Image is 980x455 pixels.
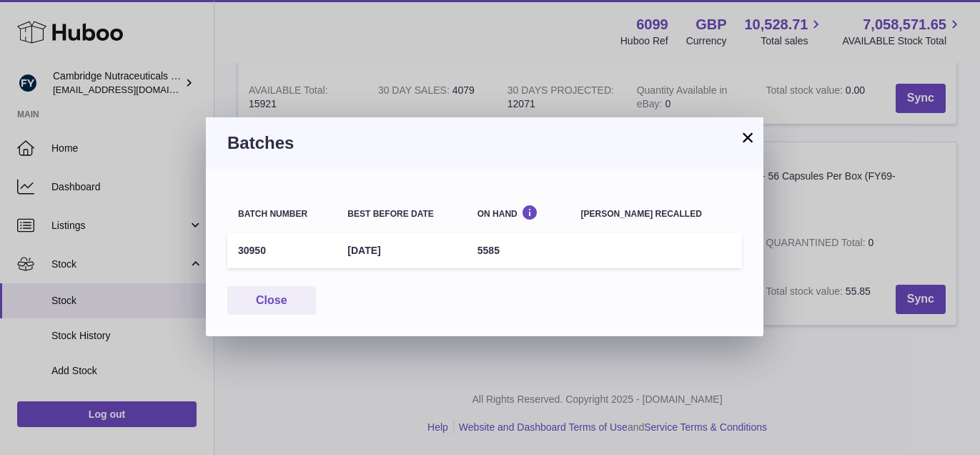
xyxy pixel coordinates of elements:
[477,205,560,218] div: On Hand
[347,210,455,219] div: Best before date
[739,129,756,146] button: ×
[337,233,466,268] td: [DATE]
[227,132,742,155] h3: Batches
[227,233,337,268] td: 30950
[227,286,316,315] button: Close
[467,233,570,268] td: 5585
[581,210,731,219] div: [PERSON_NAME] recalled
[238,210,326,219] div: Batch number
